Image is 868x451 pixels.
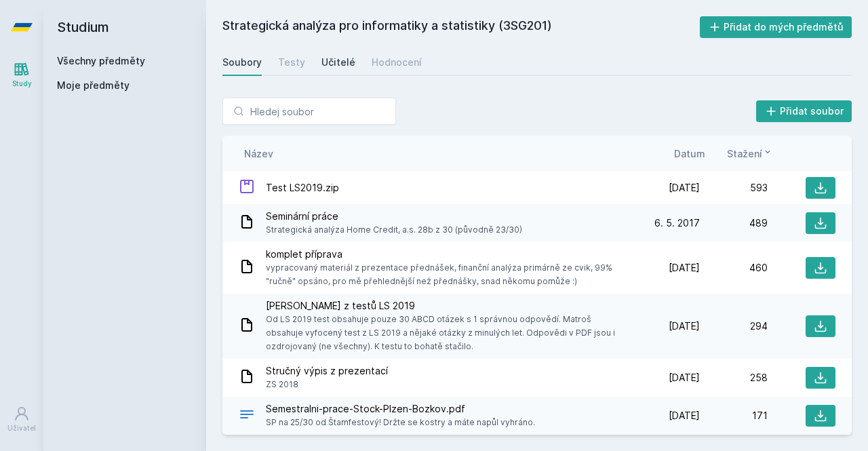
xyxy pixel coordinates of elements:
span: komplet příprava [266,248,627,261]
div: Učitelé [321,56,355,69]
a: Uživatel [3,399,41,440]
button: Název [244,146,273,161]
span: [DATE] [669,371,700,385]
div: ZIP [239,178,255,198]
div: PDF [239,406,255,426]
span: Stručný výpis z prezentací [266,364,388,378]
span: [DATE] [669,261,700,275]
button: Přidat soubor [756,100,852,122]
div: Soubory [222,56,262,69]
a: Všechny předměty [57,55,145,66]
div: Study [12,79,32,89]
div: 294 [700,319,768,333]
input: Hledej soubor [222,98,396,125]
button: Přidat do mých předmětů [700,16,852,38]
div: Uživatel [7,423,36,433]
span: Test LS2019.zip [266,181,339,195]
span: 6. 5. 2017 [654,216,700,230]
a: Study [3,54,41,96]
button: Datum [674,146,705,161]
div: Testy [278,56,305,69]
span: [DATE] [669,181,700,195]
div: Hodnocení [372,56,422,69]
a: Testy [278,49,305,76]
span: [DATE] [669,319,700,333]
a: Soubory [222,49,262,76]
button: Stažení [727,146,773,161]
span: Stažení [727,146,762,161]
div: 171 [700,409,768,423]
a: Hodnocení [372,49,422,76]
div: 460 [700,261,768,275]
span: Seminární práce [266,210,522,223]
a: Učitelé [321,49,355,76]
div: 258 [700,371,768,385]
h2: Strategická analýza pro informatiky a statistiky (3SG201) [222,16,700,38]
span: SP na 25/30 od Štamfestový! Držte se kostry a máte napůl vyhráno. [266,416,535,429]
span: [PERSON_NAME] z testů LS 2019 [266,299,627,313]
span: vypracovaný materiál z prezentace přednášek, finanční analýza primárně ze cvik, 99% "ručně" opsán... [266,261,627,288]
span: ZS 2018 [266,378,388,391]
div: 489 [700,216,768,230]
span: Strategická analýza Home Credit, a.s. 28b z 30 (původně 23/30) [266,223,522,237]
span: Od LS 2019 test obsahuje pouze 30 ABCD otázek s 1 správnou odpovědí. Matroš obsahuje vyfocený tes... [266,313,627,353]
span: Moje předměty [57,79,130,92]
span: [DATE] [669,409,700,423]
div: 593 [700,181,768,195]
span: Semestralni-prace-Stock-Plzen-Bozkov.pdf [266,402,535,416]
